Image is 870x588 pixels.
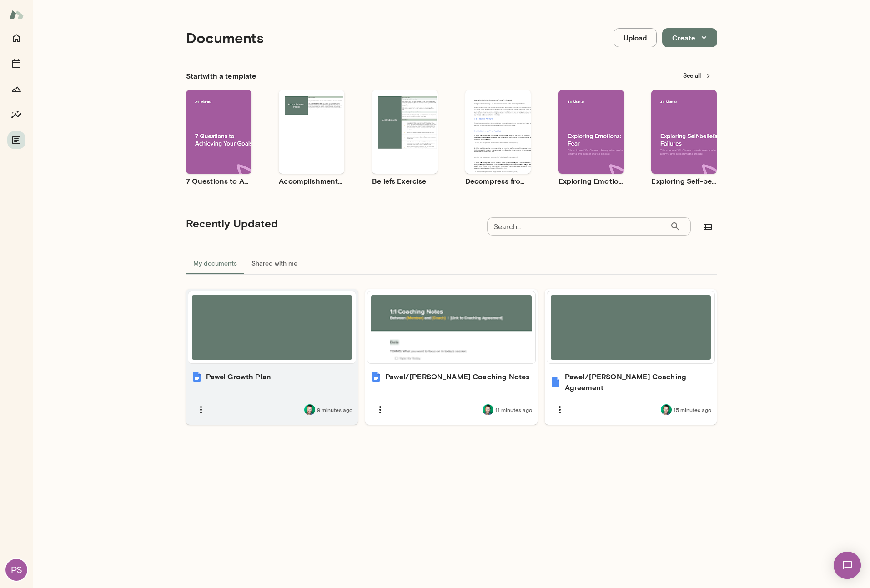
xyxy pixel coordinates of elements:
img: Brian Lawrence [661,404,672,415]
button: Sessions [7,55,25,73]
button: Shared with me [244,252,305,274]
span: 9 minutes ago [317,406,352,413]
h6: Accomplishment Tracker [279,176,344,186]
h6: Pawel Growth Plan [206,371,272,382]
h4: Documents [186,29,264,46]
button: Insights [7,106,25,124]
span: 15 minutes ago [674,406,711,413]
button: Growth Plan [7,80,25,98]
button: See all [678,69,717,83]
img: Pawel/Brian Coaching Agreement [550,377,561,387]
h6: 7 Questions to Achieving Your Goals [186,176,251,186]
img: Brian Lawrence [483,404,493,415]
img: Pawel/Brian Coaching Notes [371,371,382,382]
h6: Pawel/[PERSON_NAME] Coaching Notes [385,371,529,382]
h6: Pawel/[PERSON_NAME] Coaching Agreement [565,371,712,393]
h5: Recently Updated [186,216,278,231]
div: PS [5,559,27,581]
button: Upload [614,28,657,47]
h6: Exploring Self-beliefs: Failures [651,176,717,186]
h6: Exploring Emotions: Fear [558,176,624,186]
h6: Decompress from a Job [465,176,531,186]
button: My documents [186,252,244,274]
button: Home [7,29,25,47]
h6: Start with a template [186,70,256,81]
img: Brian Lawrence [304,404,315,415]
div: documents tabs [186,252,717,274]
span: 11 minutes ago [495,406,532,413]
img: Pawel Growth Plan [191,371,202,382]
img: Mento [9,6,24,23]
h6: Beliefs Exercise [372,176,438,186]
button: Documents [7,131,25,149]
button: Create [662,28,717,47]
